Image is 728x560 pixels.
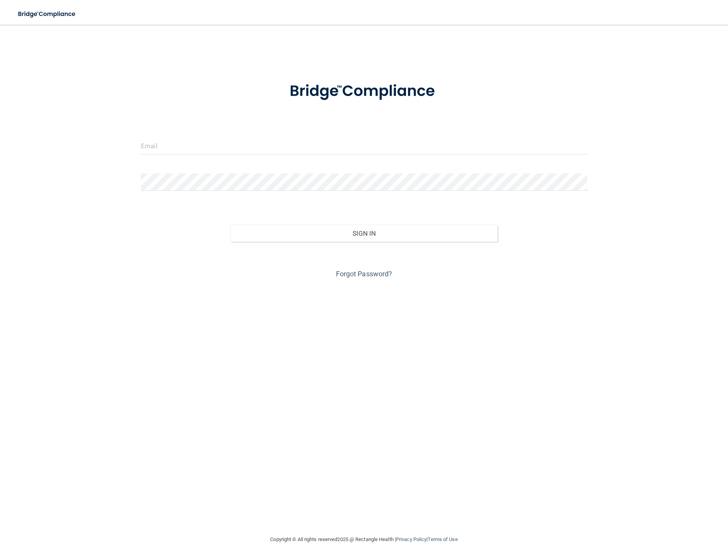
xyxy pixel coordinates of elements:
a: Forgot Password? [336,270,392,278]
div: Copyright © All rights reserved 2025 @ Rectangle Health | | [223,527,505,552]
a: Terms of Use [428,536,457,542]
img: bridge_compliance_login_screen.278c3ca4.svg [274,71,454,111]
img: bridge_compliance_login_screen.278c3ca4.svg [12,6,83,22]
input: Email [141,137,587,154]
a: Privacy Policy [396,536,427,542]
button: Sign In [230,225,498,242]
